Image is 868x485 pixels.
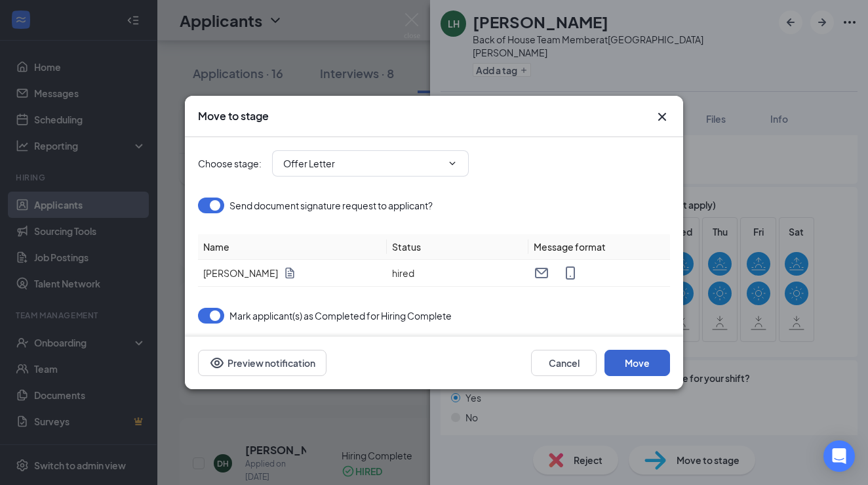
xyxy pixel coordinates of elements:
[604,350,670,376] button: Move
[447,158,458,169] svg: ChevronDown
[209,355,225,371] svg: Eye
[528,234,670,260] th: Message format
[823,440,855,472] div: Open Intercom Messenger
[387,260,528,287] td: hired
[654,109,670,125] svg: Cross
[198,156,262,171] span: Choose stage :
[198,109,269,123] h3: Move to stage
[534,265,549,281] svg: Email
[229,198,433,213] span: Send document signature request to applicant?
[654,109,670,125] button: Close
[198,234,387,260] th: Name
[229,308,452,324] span: Mark applicant(s) as Completed for Hiring Complete
[562,265,578,281] svg: MobileSms
[198,350,326,376] button: Preview notificationEye
[203,266,278,280] span: [PERSON_NAME]
[387,234,528,260] th: Status
[531,350,597,376] button: Cancel
[283,266,296,280] svg: Document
